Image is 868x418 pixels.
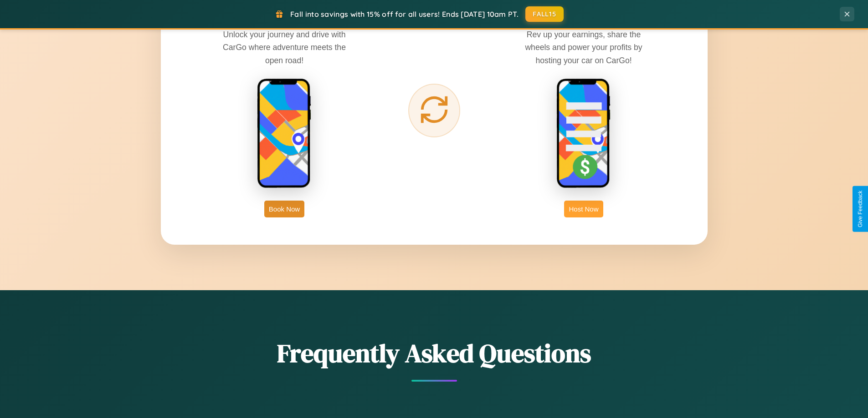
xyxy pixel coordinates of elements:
button: Book Now [264,201,304,217]
div: Give Feedback [857,191,863,227]
button: FALL15 [525,6,564,22]
img: rent phone [257,78,312,189]
h2: Frequently Asked Questions [161,336,708,371]
button: Host Now [564,201,603,217]
img: host phone [556,78,611,189]
span: Fall into savings with 15% off for all users! Ends [DATE] 10am PT. [290,10,519,19]
p: Rev up your earnings, share the wheels and power your profits by hosting your car on CarGo! [515,28,652,66]
p: Unlock your journey and drive with CarGo where adventure meets the open road! [216,28,353,66]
